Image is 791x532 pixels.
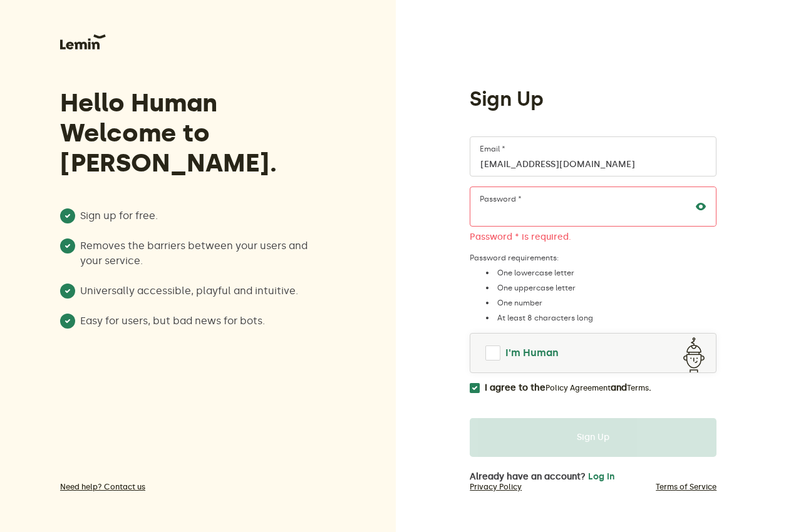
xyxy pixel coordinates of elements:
[60,238,329,269] li: Removes the barriers between your users and your service.
[60,34,106,49] img: Lemin logo
[480,194,522,204] label: Password *
[60,208,329,223] li: Sign up for free.
[470,472,586,482] span: Already have an account?
[482,268,716,278] li: One lowercase letter
[482,283,716,293] li: One uppercase letter
[470,136,716,176] input: Email *
[470,482,522,492] a: Privacy Policy
[588,472,614,482] button: Log in
[470,418,716,457] button: Sign Up
[470,253,716,263] label: Password requirements:
[627,383,649,393] a: Terms
[60,284,329,299] li: Universally accessible, playful and intuitive.
[470,86,544,111] h1: Sign Up
[60,482,329,492] a: Need help? Contact us
[60,314,329,329] li: Easy for users, but bad news for bots.
[482,313,716,323] li: At least 8 characters long
[470,232,716,243] label: Password * is required.
[505,345,559,361] span: I'm Human
[482,298,716,308] li: One number
[656,482,716,492] a: Terms of Service
[485,383,651,393] label: I agree to the and .
[480,144,505,154] label: Email *
[545,383,611,393] a: Policy Agreement
[60,88,329,178] h3: Hello Human Welcome to [PERSON_NAME].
